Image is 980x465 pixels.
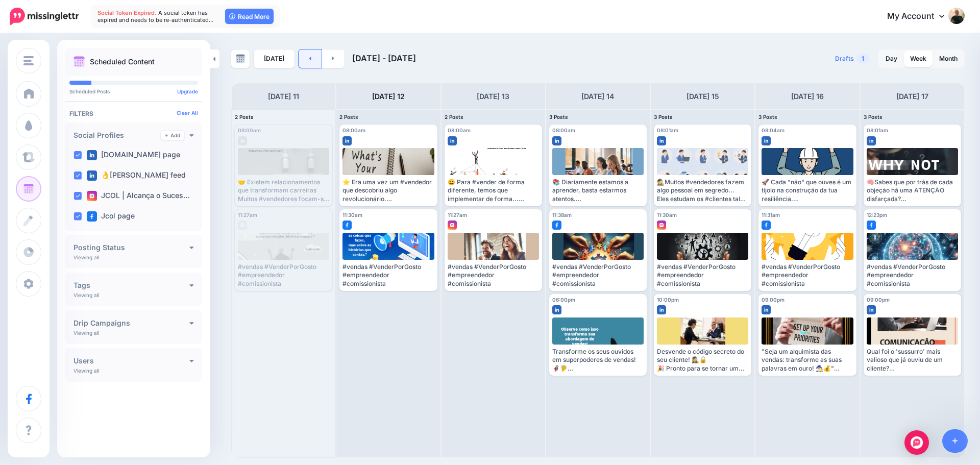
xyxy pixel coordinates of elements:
[238,221,247,230] img: instagram-grey-square.png
[867,305,876,314] img: linkedin-square.png
[342,136,352,145] img: linkedin-square.png
[867,136,876,145] img: linkedin-square.png
[342,212,362,218] span: 11:30am
[342,127,365,133] span: 08:00am
[73,330,99,336] p: Viewing all
[657,305,666,314] img: linkedin-square.png
[87,170,186,181] label: 👌[PERSON_NAME] feed
[552,348,644,373] div: Transforme os seus ouvidos em superpoderes de vendas! 🦸‍♂️🦻 🚀 Pronto para colocar um turbo nos se...
[867,221,876,230] img: facebook-square.png
[372,90,405,103] h4: [DATE] 12
[73,244,189,251] h4: Posting Status
[657,178,748,203] div: 🕵️Muitos #vendedores fazem algo pessoal em segredo... Eles estudam os #clientes tal como detetive...
[552,221,561,230] img: facebook-square.png
[448,127,471,133] span: 08:00am
[238,136,247,145] img: linkedin-grey-square.png
[445,114,463,120] span: 2 Posts
[477,90,509,103] h4: [DATE] 13
[552,297,575,303] span: 06:00pm
[657,348,748,373] div: Desvende o código secreto do seu cliente! 🕵️‍♀️🔓 🎉 Pronto para se tornar um detective de vendas? ...
[448,136,457,145] img: linkedin-square.png
[73,292,99,298] p: Viewing all
[904,430,929,455] div: Open Intercom Messenger
[758,114,777,120] span: 3 Posts
[762,297,785,303] span: 09:00pm
[73,254,99,260] p: Viewing all
[877,4,965,29] a: My Account
[552,127,575,133] span: 08:00am
[552,305,561,314] img: linkedin-square.png
[762,178,853,203] div: 🚀 Cada "não" que ouves é um tijolo na construção da tua resiliência. Cada "sim" que conquistas é ...
[762,212,780,218] span: 11:31am
[73,282,189,289] h4: Tags
[73,320,189,327] h4: Drip Campaigns
[73,357,189,364] h4: Users
[342,263,434,288] div: #vendas #VenderPorGosto #empreendedor #comissionista
[236,54,245,63] img: calendar-grey-darker.png
[933,51,964,67] a: Month
[867,297,890,303] span: 09:00pm
[238,212,257,218] span: 11:27am
[342,221,352,230] img: facebook-square.png
[762,221,771,230] img: facebook-square.png
[238,263,329,288] div: #vendas #VenderPorGosto #empreendedor #comissionista
[657,212,677,218] span: 11:30am
[904,51,933,67] a: Week
[87,170,97,181] img: linkedin-square.png
[657,263,748,288] div: #vendas #VenderPorGosto #empreendedor #comissionista
[657,221,666,230] img: instagram-square.png
[177,110,198,116] a: Clear All
[177,88,198,94] a: Upgrade
[73,56,85,67] img: calendar.png
[867,178,958,203] div: 🧠Sabes que por trás de cada objeção há uma ATENÇÃO disfarçada? O "não tenho orçamento" desperta I...
[867,127,888,133] span: 08:01am
[762,136,771,145] img: linkedin-square.png
[448,212,467,218] span: 11:27am
[254,50,295,68] a: [DATE]
[657,136,666,145] img: linkedin-square.png
[238,127,261,133] span: 08:00am
[549,114,568,120] span: 3 Posts
[90,58,155,65] p: Scheduled Content
[87,191,190,201] label: JCOL | Alcança o Suces…
[654,114,673,120] span: 3 Posts
[552,136,561,145] img: linkedin-square.png
[87,191,97,201] img: instagram-square.png
[10,8,79,25] img: Missinglettr
[225,9,274,24] a: Read More
[448,178,539,203] div: 😄 Para #vender de forma diferente, temos que implementar de forma... diferente. Um #vendedor entr...
[856,54,869,63] span: 1
[896,90,928,103] h4: [DATE] 17
[268,90,299,103] h4: [DATE] 11
[791,90,824,103] h4: [DATE] 16
[657,127,678,133] span: 08:01am
[581,90,614,103] h4: [DATE] 14
[87,211,97,222] img: facebook-square.png
[762,305,771,314] img: linkedin-square.png
[87,150,180,160] label: [DOMAIN_NAME] page
[835,56,854,62] span: Drafts
[657,297,679,303] span: 10:00pm
[339,114,358,120] span: 2 Posts
[161,131,184,140] a: Add
[687,90,719,103] h4: [DATE] 15
[69,110,198,117] h4: Filters
[23,56,34,65] img: menu.png
[73,132,161,139] h4: Social Profiles
[238,178,329,203] div: 🤝 Existem relacionamentos que transformam carreiras Muitos #vendedores focam-se apenas no produto...
[87,150,97,160] img: linkedin-square.png
[552,178,644,203] div: 📚 Diariamente estamos a aprender, basta estarmos atentos. Foi num workshop sobre #vendas que mude...
[97,9,214,23] span: A social token has expired and needs to be re-authenticated…
[97,9,157,16] span: Social Token Expired.
[552,263,644,288] div: #vendas #VenderPorGosto #empreendedor #comissionista
[867,348,958,373] div: Qual foi o 'sussurro' mais valioso que já ouviu de um cliente? 👂 Atenção, super-ouvintes! 🤫 Às ve...
[864,114,883,120] span: 3 Posts
[867,212,887,218] span: 12:23pm
[87,211,135,222] label: Jcol page
[448,263,539,288] div: #vendas #VenderPorGosto #empreendedor #comissionista
[762,348,853,373] div: "Seja um alquimista das vendas: transforme as suas palavras em ouro! 🧙‍♂️💰" ✨ Pronto para um truq...
[829,50,875,68] a: Drafts1
[879,51,903,67] a: Day
[552,212,572,218] span: 11:38am
[867,263,958,288] div: #vendas #VenderPorGosto #empreendedor #comissionista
